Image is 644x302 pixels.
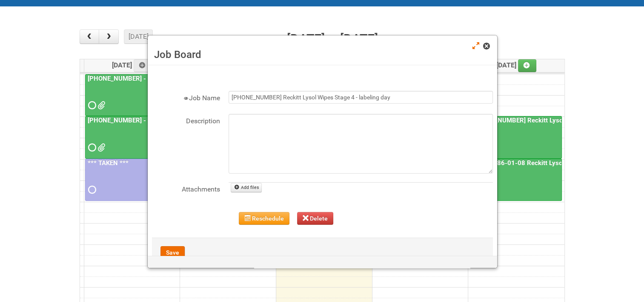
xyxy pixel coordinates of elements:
[518,59,537,72] a: Add an event
[287,29,378,49] h2: [DATE] – [DATE]
[88,102,94,108] span: Requested
[152,182,220,195] label: Attachments
[97,102,103,108] span: Lion25-055556-01_LABELS_03Oct25.xlsx MOR - 25-055556-01.xlsm G147.png G258.png G369.png M147.png ...
[134,59,152,72] a: Add an event
[152,91,220,103] label: Job Name
[160,246,185,259] button: Save
[154,48,491,61] h3: Job Board
[86,116,264,124] a: [PHONE_NUMBER] - Naked Reformulation Mailing 1 PHOTOS
[97,145,103,151] span: GROUP 1003.jpg GROUP 1003 (2).jpg GROUP 1003 (3).jpg GROUP 1003 (4).jpg GROUP 1003 (5).jpg GROUP ...
[86,75,238,82] a: [PHONE_NUMBER] - Naked Reformulation Mailing 1
[231,183,262,192] a: Add files
[124,29,153,44] button: [DATE]
[496,61,537,69] span: [DATE]
[470,159,615,167] a: 25-011286-01-08 Reckitt Lysol Laundry Scented
[239,212,289,225] button: Reschedule
[88,145,94,151] span: Requested
[152,114,220,126] label: Description
[112,61,152,69] span: [DATE]
[469,116,562,158] a: [PHONE_NUMBER] Reckitt Lysol Wipes Stage 4 - labeling day
[297,212,334,225] button: Delete
[469,159,562,201] a: 25-011286-01-08 Reckitt Lysol Laundry Scented
[85,74,177,116] a: [PHONE_NUMBER] - Naked Reformulation Mailing 1
[88,187,94,193] span: Requested
[85,116,177,158] a: [PHONE_NUMBER] - Naked Reformulation Mailing 1 PHOTOS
